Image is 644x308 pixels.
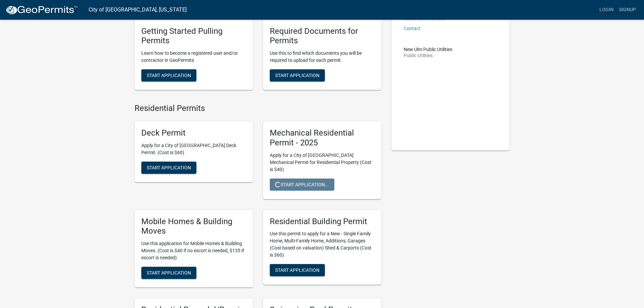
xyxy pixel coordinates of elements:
[135,103,381,113] h4: Residential Permits
[141,162,196,174] button: Start Application
[270,230,375,259] p: Use this permit to apply for a New - Single Family Home, Multi-Family Home, Additions, Garages (C...
[270,26,375,46] h5: Required Documents for Permits
[270,179,334,191] button: Start Application...
[270,50,375,64] p: Use this to find which documents you will be required to upload for each permit.
[275,182,329,187] span: Start Application...
[270,217,375,227] h5: Residential Building Permit
[141,142,246,156] p: Apply for a City of [GEOGRAPHIC_DATA] Deck Permit. (Cost is $60)
[141,217,246,236] h5: Mobile Homes & Building Moves
[616,3,639,16] a: Signup
[141,50,246,64] p: Learn how to become a registered user and/or contractor in GeoPermits
[147,270,191,276] span: Start Application
[147,165,191,170] span: Start Application
[141,26,246,46] h5: Getting Started Pulling Permits
[141,240,246,261] p: Use this application for Mobile Homes & Building Moves. (Cost is $40 if no escort is needed, $135...
[404,53,452,58] p: Public Utilities
[270,264,325,276] button: Start Application
[141,267,196,279] button: Start Application
[275,73,319,78] span: Start Application
[141,128,246,138] h5: Deck Permit
[275,267,319,273] span: Start Application
[141,69,196,81] button: Start Application
[597,3,616,16] a: Login
[270,69,325,81] button: Start Application
[270,128,375,148] h5: Mechanical Residential Permit - 2025
[404,47,452,52] p: New Ulm Public Utilities
[404,26,421,31] a: Contact
[147,73,191,78] span: Start Application
[270,152,375,173] p: Apply for a City of [GEOGRAPHIC_DATA] Mechanical Permit for Residential Property (Cost is $40)
[89,4,187,16] a: City of [GEOGRAPHIC_DATA], [US_STATE]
